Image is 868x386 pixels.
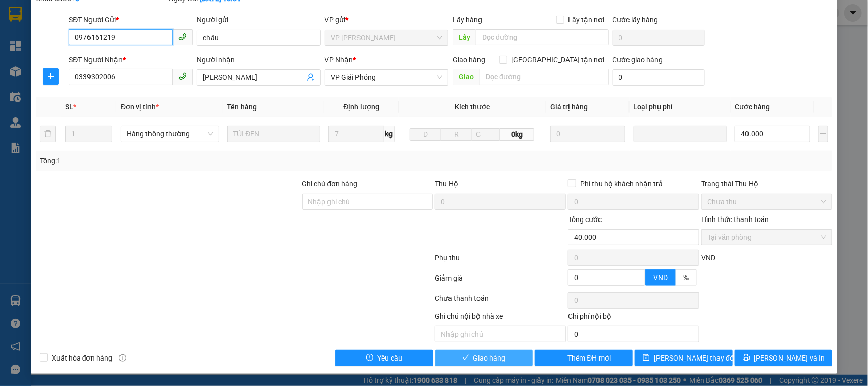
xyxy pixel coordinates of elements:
span: [PERSON_NAME] thay đổi [654,352,735,364]
label: Cước giao hàng [613,56,663,64]
span: Giao hàng [473,352,506,364]
button: plusThêm ĐH mới [535,350,633,366]
button: checkGiao hàng [435,350,533,366]
div: VP gửi [325,14,449,25]
span: VND [701,254,715,262]
span: Thu Hộ [435,180,458,188]
span: kg [384,126,395,142]
button: save[PERSON_NAME] thay đổi [635,350,732,366]
span: SL [65,103,73,111]
span: plus [557,354,564,362]
span: printer [743,354,750,362]
span: Tên hàng [227,103,257,111]
div: SĐT Người Nhận [69,54,193,65]
label: Ghi chú đơn hàng [302,180,358,188]
button: delete [40,126,56,142]
span: Lấy [453,29,476,45]
span: Giao [453,69,480,85]
div: Chưa thanh toán [434,293,567,311]
span: Chưa thu [707,194,826,209]
label: Hình thức thanh toán [701,215,769,224]
span: phone [178,33,187,41]
input: Nhập ghi chú [435,326,566,342]
span: [GEOGRAPHIC_DATA] tận nơi [507,54,609,65]
input: Ghi chú đơn hàng [302,194,433,210]
span: Yêu cầu [377,352,402,364]
span: VP Giải Phóng [331,70,443,85]
span: Tại văn phòng [707,230,826,245]
span: [PERSON_NAME] và In [754,352,825,364]
span: plus [43,72,58,80]
input: Dọc đường [476,29,609,45]
input: Cước giao hàng [613,69,705,86]
input: R [441,128,472,141]
div: Tổng: 1 [40,155,336,167]
span: info-circle [119,354,126,362]
input: Dọc đường [480,69,609,85]
span: Giao hàng [453,56,485,64]
span: Tổng cước [568,215,602,224]
div: Giảm giá [434,272,567,290]
span: Giá trị hàng [550,103,588,111]
span: phone [178,72,187,80]
span: VP Nhận [325,56,353,64]
span: Đơn vị tính [121,103,159,111]
div: Chi phí nội bộ [568,311,699,326]
button: plus [818,126,829,142]
span: exclamation-circle [366,354,373,362]
input: Cước lấy hàng [613,30,705,46]
span: VND [653,273,668,282]
span: Phí thu hộ khách nhận trả [576,178,667,189]
button: exclamation-circleYêu cầu [335,350,433,366]
span: Hàng thông thường [127,126,213,142]
span: Định lượng [343,103,379,111]
div: Ghi chú nội bộ nhà xe [435,311,566,326]
div: SĐT Người Gửi [69,14,193,25]
input: 0 [550,126,625,142]
span: 0kg [500,128,534,141]
div: Trạng thái Thu Hộ [701,178,832,189]
span: check [462,354,469,362]
th: Loại phụ phí [630,97,731,117]
input: VD: Bàn, Ghế [227,126,321,142]
span: % [683,273,689,282]
span: Kích thước [455,103,490,111]
span: VP LÊ HỒNG PHONG [331,30,443,45]
label: Cước lấy hàng [613,16,659,24]
span: Xuất hóa đơn hàng [48,352,117,364]
input: C [472,128,500,141]
div: Phụ thu [434,252,567,270]
span: save [643,354,650,362]
span: Cước hàng [735,103,770,111]
button: plus [43,68,59,85]
div: Người gửi [197,14,321,25]
input: D [410,128,441,141]
span: Thêm ĐH mới [568,352,611,364]
span: user-add [307,73,315,81]
span: Lấy hàng [453,16,482,24]
span: Lấy tận nơi [564,14,609,25]
button: printer[PERSON_NAME] và In [735,350,832,366]
div: Người nhận [197,54,321,65]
